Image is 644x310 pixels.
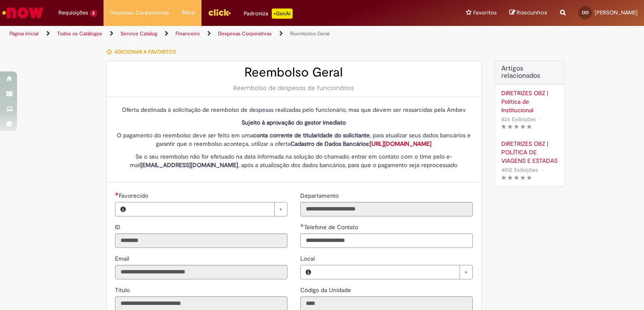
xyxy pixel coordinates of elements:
[106,43,181,61] button: Adicionar a Favoritos
[58,9,88,17] span: Requisições
[501,166,538,173] span: 4012 Exibições
[300,233,473,248] input: Telefone de Contato
[290,140,431,148] strong: Cadastro de Dados Bancários:
[115,223,122,231] label: Somente leitura - ID
[115,48,176,55] span: Adicionar a Favoritos
[244,9,293,19] div: Padroniza
[90,10,97,17] span: 2
[131,202,287,216] a: Limpar campo Favorecido
[115,286,132,294] label: Somente leitura - Título
[290,30,330,37] a: Reembolso Geral
[141,161,238,169] strong: [EMAIL_ADDRESS][DOMAIN_NAME]
[115,152,473,169] p: Se o seu reembolso não for efetuado na data informada na solução do chamado, entrar em contato co...
[115,192,119,196] span: Necessários
[115,105,473,114] p: Oferta destinada à solicitação de reembolso de despesas realizadas pelo funcionário, mas que deve...
[300,192,340,199] span: Somente leitura - Departamento
[509,9,547,17] a: Rascunhos
[538,114,543,125] span: •
[115,84,473,92] div: Reembolso de despesas de funcionários
[473,9,497,17] span: Favoritos
[517,9,547,17] span: Rascunhos
[121,30,157,37] a: Service Catalog
[304,223,360,231] span: Telefone de Contato
[316,265,472,279] a: Limpar campo Local
[110,9,169,17] span: Despesas Corporativas
[501,89,558,114] a: DIRETRIZES OBZ | Política de Institucional
[115,65,473,80] h2: Reembolso Geral
[300,286,353,294] span: Somente leitura - Código da Unidade
[115,265,287,279] input: Email
[241,119,346,126] strong: Sujeito à aprovação do gestor imediato
[370,140,431,148] a: [URL][DOMAIN_NAME]
[119,192,150,199] span: Necessários - Favorecido
[218,30,272,37] a: Despesas Corporativas
[57,30,102,37] a: Todos os Catálogos
[253,131,370,139] strong: conta corrente de titularidade do solicitante
[300,224,304,227] span: Obrigatório Preenchido
[115,233,287,248] input: ID
[501,139,558,165] a: DIRETRIZES OBZ | POLÍTICA DE VIAGENS E ESTADAS
[115,286,132,294] span: Somente leitura - Título
[595,9,638,16] span: [PERSON_NAME]
[6,26,423,42] ul: Trilhas de página
[115,255,131,262] span: Somente leitura - Email
[272,9,293,19] p: +GenAi
[300,191,340,200] label: Somente leitura - Departamento
[501,65,558,80] h3: Artigos relacionados
[115,202,131,216] button: Favorecido, Visualizar este registro
[300,255,316,262] span: Local
[208,6,231,19] img: click_logo_yellow_360x200.png
[300,286,353,294] label: Somente leitura - Código da Unidade
[301,265,316,279] button: Local, Visualizar este registro
[175,30,200,37] a: Financeiro
[1,4,45,21] img: ServiceNow
[115,254,131,263] label: Somente leitura - Email
[540,164,545,176] span: •
[300,202,473,216] input: Departamento
[182,9,195,17] span: More
[115,223,122,231] span: Somente leitura - ID
[582,10,589,15] span: OO
[9,30,39,37] a: Página inicial
[501,116,536,123] span: 826 Exibições
[115,131,473,148] p: O pagamento do reembolso deve ser feito em uma , para atualizar seus dados bancários e garantir q...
